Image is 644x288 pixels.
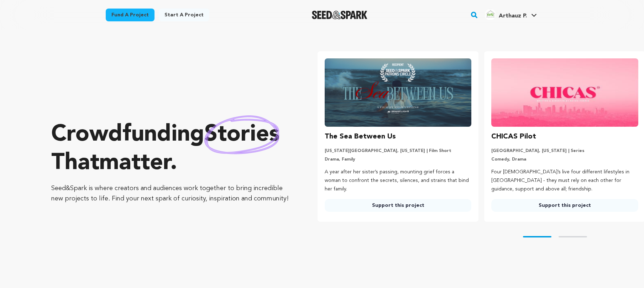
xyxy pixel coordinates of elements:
[312,11,368,19] img: Seed&Spark Logo Dark Mode
[325,58,472,127] img: The Sea Between Us image
[491,131,536,142] h3: CHICAS Pilot
[325,157,472,162] p: Drama, Family
[483,7,538,20] a: Arthauz P.'s Profile
[51,183,289,204] p: Seed&Spark is where creators and audiences work together to bring incredible new projects to life...
[491,58,638,127] img: CHICAS Pilot image
[491,199,638,212] a: Support this project
[325,131,396,142] h3: The Sea Between Us
[491,168,638,193] p: Four [DEMOGRAPHIC_DATA]’s live four different lifestyles in [GEOGRAPHIC_DATA] - they must rely on...
[483,7,538,22] span: Arthauz P.'s Profile
[325,148,472,154] p: [US_STATE][GEOGRAPHIC_DATA], [US_STATE] | Film Short
[99,152,170,175] span: matter
[204,115,279,154] img: hand sketched image
[485,9,527,20] div: Arthauz P.'s Profile
[312,11,368,19] a: Seed&Spark Homepage
[325,199,472,212] a: Support this project
[499,13,527,19] span: Arthauz P.
[491,148,638,154] p: [GEOGRAPHIC_DATA], [US_STATE] | Series
[325,168,472,193] p: A year after her sister’s passing, mounting grief forces a woman to confront the secrets, silence...
[51,121,289,178] p: Crowdfunding that .
[106,9,155,21] a: Fund a project
[159,9,209,21] a: Start a project
[485,9,496,20] img: Square%20Logo.jpg
[491,157,638,162] p: Comedy, Drama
